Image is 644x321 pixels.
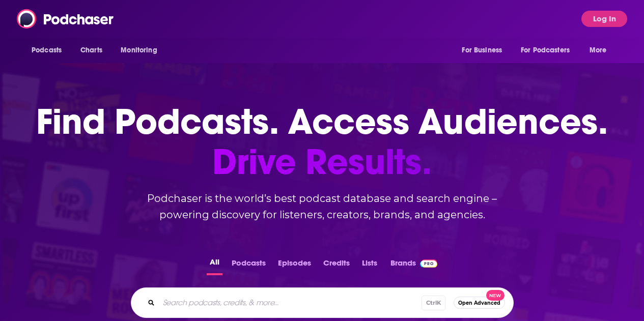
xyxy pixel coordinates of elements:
button: open menu [24,41,75,60]
h1: Find Podcasts. Access Audiences. [36,102,608,182]
button: Log In [581,11,627,27]
button: open menu [455,41,515,60]
span: More [590,43,607,57]
h2: Podchaser is the world’s best podcast database and search engine – powering discovery for listene... [119,190,526,223]
a: BrandsPodchaser Pro [390,255,438,275]
button: All [207,255,222,275]
span: Drive Results. [36,142,608,182]
a: Charts [74,41,108,60]
span: New [486,290,505,301]
button: Podcasts [229,255,269,275]
input: Search podcasts, credits, & more... [159,295,422,311]
button: open menu [582,41,620,60]
span: Charts [80,43,102,57]
button: open menu [514,41,584,60]
button: Lists [359,255,380,275]
button: Open AdvancedNew [454,297,505,309]
button: Credits [320,255,353,275]
span: Ctrl K [422,296,445,310]
button: open menu [114,41,170,60]
img: Podchaser Pro [420,259,438,268]
div: Search podcasts, credits, & more... [131,287,514,318]
span: For Podcasters [521,43,570,57]
span: Podcasts [32,43,62,57]
img: Podchaser - Follow, Share and Rate Podcasts [17,9,115,28]
span: Open Advanced [458,300,500,306]
button: Episodes [275,255,314,275]
span: Monitoring [121,43,157,57]
span: For Business [462,43,502,57]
